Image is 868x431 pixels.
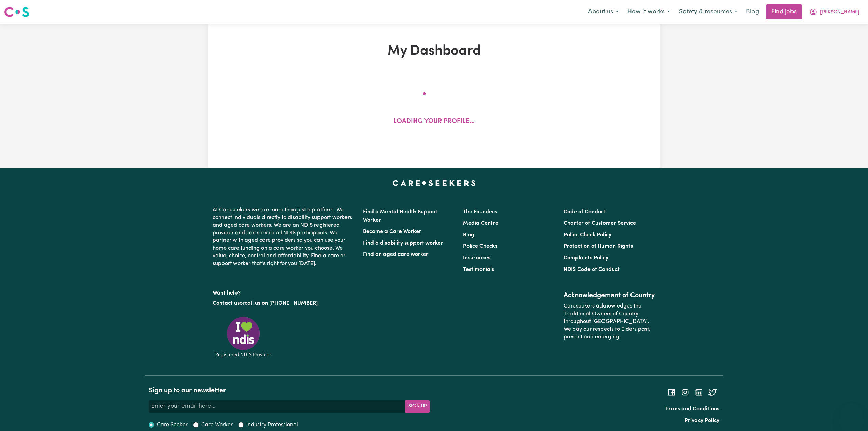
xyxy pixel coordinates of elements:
label: Care Worker [201,421,233,429]
input: Enter your email here... [149,400,406,413]
button: Safety & resources [675,5,742,19]
a: Find jobs [766,4,802,19]
button: Subscribe [405,400,430,413]
img: Registered NDIS provider [213,316,274,358]
label: Care Seeker [157,421,188,429]
a: Police Check Policy [564,232,611,238]
a: Terms and Conditions [665,406,719,412]
a: Follow Careseekers on Twitter [708,390,717,395]
label: Industry Professional [246,421,298,429]
a: Find a disability support worker [363,240,443,246]
a: Media Centre [463,221,498,226]
a: Careseekers logo [4,4,29,20]
a: Complaints Policy [564,255,608,261]
p: Careseekers acknowledges the Traditional Owners of Country throughout [GEOGRAPHIC_DATA]. We pay o... [564,300,655,343]
a: Contact us [213,301,240,306]
a: Code of Conduct [564,209,606,215]
a: The Founders [463,209,497,215]
button: My Account [805,5,864,19]
p: or [213,297,355,310]
a: Blog [742,4,763,19]
a: Careseekers home page [393,180,476,186]
p: At Careseekers we are more than just a platform. We connect individuals directly to disability su... [213,204,355,270]
button: How it works [623,5,675,19]
h2: Sign up to our newsletter [149,387,430,395]
a: Follow Careseekers on Instagram [681,390,689,395]
img: Careseekers logo [4,6,29,18]
a: Privacy Policy [684,418,719,423]
a: Insurances [463,255,490,261]
a: Become a Care Worker [363,229,421,234]
h1: My Dashboard [288,43,580,60]
a: Follow Careseekers on Facebook [667,390,676,395]
a: Testimonials [463,267,494,272]
button: About us [584,5,623,19]
a: Protection of Human Rights [564,244,633,249]
a: NDIS Code of Conduct [564,267,620,272]
a: Blog [463,232,474,238]
a: Find a Mental Health Support Worker [363,209,438,223]
a: call us on [PHONE_NUMBER] [245,301,318,306]
a: Find an aged care worker [363,252,429,257]
a: Charter of Customer Service [564,221,636,226]
a: Police Checks [463,244,497,249]
iframe: Button to launch messaging window [841,404,863,426]
h2: Acknowledgement of Country [564,291,655,300]
p: Loading your profile... [393,117,475,127]
p: Want help? [213,287,355,297]
a: Follow Careseekers on LinkedIn [695,390,703,395]
span: [PERSON_NAME] [820,9,859,16]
